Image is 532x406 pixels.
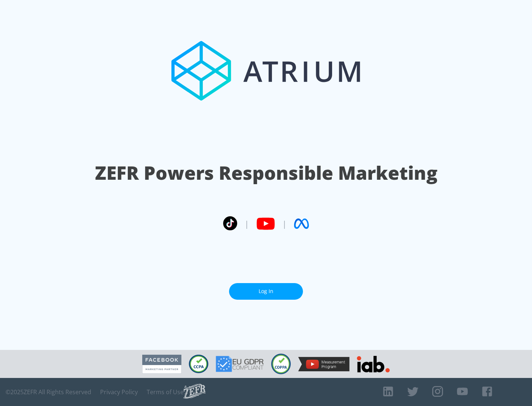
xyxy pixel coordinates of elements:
img: YouTube Measurement Program [298,357,349,371]
span: | [245,218,249,229]
h1: ZEFR Powers Responsible Marketing [95,160,437,186]
span: © 2025 ZEFR All Rights Reserved [6,388,91,396]
img: CCPA Compliant [189,355,208,373]
img: GDPR Compliant [216,356,264,372]
a: Log In [229,283,303,300]
a: Terms of Use [147,388,184,396]
img: IAB [357,356,390,372]
a: Privacy Policy [100,388,138,396]
img: COPPA Compliant [271,354,291,374]
span: | [282,218,287,229]
img: Facebook Marketing Partner [142,355,181,374]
